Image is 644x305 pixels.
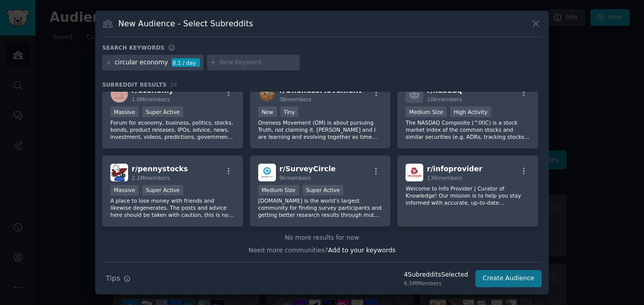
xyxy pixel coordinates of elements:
span: r/ infoprovider [427,165,482,173]
input: New Keyword [219,58,296,67]
div: Massive [110,185,139,196]
span: Subreddit Results [102,81,167,88]
div: Massive [110,106,139,117]
div: Medium Size [258,185,299,196]
span: 38 members [279,96,311,102]
div: Super Active [142,185,183,196]
h3: New Audience - Select Subreddits [118,18,253,29]
span: 24 [170,82,177,88]
span: 136 members [427,175,462,181]
img: economy [110,85,128,103]
button: Tips [102,270,134,287]
span: 9k members [279,175,311,181]
span: Add to your keywords [328,247,395,254]
p: Oneness Movement (OM) is about pursuing Truth, not claiming it. [PERSON_NAME] and I are learning ... [258,119,383,140]
div: Need more communities? [102,243,542,255]
img: infoprovider [406,164,423,181]
span: r/ economy [132,86,174,94]
div: Tiny [280,106,299,117]
div: 8.1 / day [172,58,200,67]
p: [DOMAIN_NAME] is the world‘s largest community for finding survey participants and getting better... [258,197,383,218]
div: High Activity [450,106,491,117]
div: 6.5M Members [404,280,468,287]
span: r/ OnenessMovement [279,86,361,94]
h3: Search keywords [102,44,165,51]
img: pennystocks [110,164,128,181]
button: Create Audience [475,270,542,287]
div: circular economy [115,58,168,67]
p: A place to lose money with friends and likewise degenerates. The posts and advice here should be ... [110,197,235,218]
span: 2.1M members [132,175,170,181]
span: r/ nasdaq [427,86,462,94]
div: New [258,106,277,117]
p: The NASDAQ Composite (^IXIC) is a stock market index of the common stocks and similar securities ... [406,119,530,140]
span: 1.0M members [132,96,170,102]
div: 4 Subreddit s Selected [404,271,468,280]
div: Medium Size [406,106,447,117]
div: No more results for now [102,234,542,243]
div: Super Active [303,185,344,196]
div: Super Active [142,106,183,117]
p: Welcome to Info Provider | Curator of Knowledge! Our mission is to help you stay informed with ac... [406,185,530,206]
span: r/ pennystocks [132,165,188,173]
span: 10k members [427,96,462,102]
img: SurveyCircle [258,164,276,181]
span: r/ SurveyCircle [279,165,336,173]
img: OnenessMovement [258,85,276,103]
span: Tips [106,273,120,284]
p: Forum for economy, business, politics, stocks, bonds, product releases, IPOs, advice, news, inves... [110,119,235,140]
